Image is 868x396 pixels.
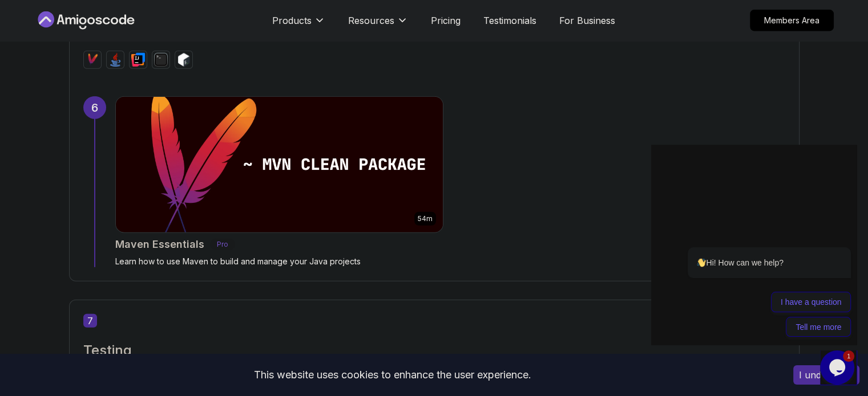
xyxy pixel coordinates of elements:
[9,362,776,387] div: This website uses cookies to enhance the user experience.
[348,14,408,36] button: Resources
[86,53,99,67] img: maven logo
[154,53,168,67] img: terminal logo
[83,341,785,360] h2: Testing
[651,145,857,345] iframe: chat widget
[348,14,394,27] p: Resources
[115,256,443,267] p: Learn how to use Maven to build and manage your Java projects
[83,96,106,119] div: 6
[116,97,443,232] img: Maven Essentials card
[793,365,859,385] button: Accept cookies
[559,14,615,27] a: For Business
[750,10,834,31] a: Members Area
[210,239,235,250] p: Pro
[115,96,443,267] a: Maven Essentials card54mMaven EssentialsProLearn how to use Maven to build and manage your Java p...
[177,53,191,67] img: bash logo
[272,14,312,27] p: Products
[108,53,122,67] img: java logo
[272,14,325,36] button: Products
[418,214,433,223] p: 54m
[483,14,536,27] a: Testimonials
[750,10,833,31] p: Members Area
[115,236,204,252] h2: Maven Essentials
[131,53,145,67] img: intellij logo
[83,314,97,328] span: 7
[431,14,461,27] a: Pricing
[820,350,857,385] iframe: chat widget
